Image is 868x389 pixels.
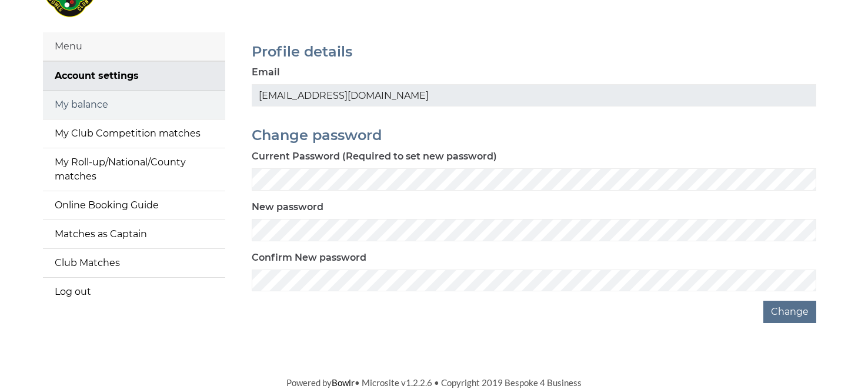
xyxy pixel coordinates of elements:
button: Change [763,301,816,323]
a: Account settings [43,62,225,90]
a: My balance [43,91,225,119]
a: Online Booking Guide [43,191,225,220]
label: Current Password (Required to set new password) [252,149,497,164]
label: Confirm New password [252,251,366,265]
a: Matches as Captain [43,220,225,248]
span: Powered by • Microsite v1.2.2.6 • Copyright 2019 Bespoke 4 Business [286,377,582,388]
div: Menu [43,32,225,61]
label: Email [252,65,280,79]
a: Club Matches [43,249,225,277]
a: Log out [43,278,225,306]
label: New password [252,200,323,214]
h2: Change password [252,128,816,143]
a: My Roll-up/National/County matches [43,148,225,191]
a: My Club Competition matches [43,119,225,148]
a: Bowlr [332,377,355,388]
h2: Profile details [252,44,816,59]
